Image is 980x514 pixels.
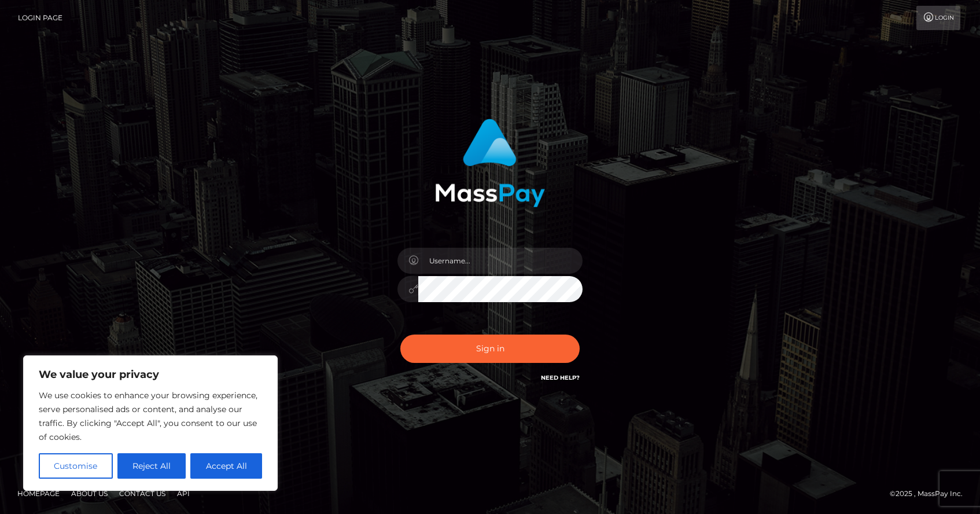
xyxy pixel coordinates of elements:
[172,484,194,502] a: API
[39,453,113,479] button: Customise
[890,487,971,500] div: © 2025 , MassPay Inc.
[117,453,186,479] button: Reject All
[39,388,262,444] p: We use cookies to enhance your browsing experience, serve personalised ads or content, and analys...
[418,248,583,274] input: Username...
[39,368,262,381] p: We value your privacy
[190,453,262,479] button: Accept All
[23,355,278,491] div: We value your privacy
[13,484,64,502] a: Homepage
[18,6,62,30] a: Login Page
[916,6,960,30] a: Login
[400,335,580,363] button: Sign in
[67,484,112,502] a: About Us
[115,484,170,502] a: Contact Us
[435,119,545,207] img: MassPay Login
[541,374,580,381] a: Need Help?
